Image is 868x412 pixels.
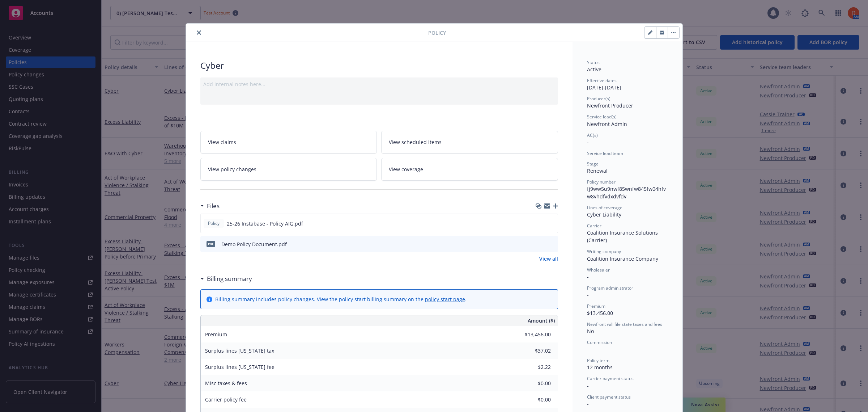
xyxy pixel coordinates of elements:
[428,29,446,37] span: Policy
[205,363,275,370] span: Surplus lines [US_STATE] fee
[548,220,555,227] button: preview file
[587,273,589,280] span: -
[508,362,555,373] input: 0.00
[203,80,555,88] div: Add internal notes here...
[587,339,612,345] span: Commission
[528,317,555,324] span: Amount ($)
[587,223,601,229] span: Carrier
[587,179,616,185] span: Policy number
[587,205,622,211] span: Lines of coverage
[587,229,659,244] span: Coalition Insurance Solutions (Carrier)
[587,248,621,255] span: Writing company
[207,274,252,283] h3: Billing summary
[587,328,594,335] span: No
[587,167,608,174] span: Renewal
[587,161,599,167] span: Stage
[200,158,377,181] a: View policy changes
[587,77,617,84] span: Effective dates
[508,345,555,356] input: 0.00
[587,150,623,156] span: Service lead team
[207,201,220,211] h3: Files
[195,28,203,37] button: close
[208,138,236,146] span: View claims
[549,240,555,248] button: preview file
[587,357,609,363] span: Policy term
[389,138,442,146] span: View scheduled items
[221,240,287,248] div: Demo Policy Document.pdf
[207,241,215,247] span: pdf
[587,285,633,291] span: Program administrator
[587,66,601,73] span: Active
[587,114,617,120] span: Service lead(s)
[215,295,467,303] div: Billing summary includes policy changes. View the policy start billing summary on the .
[200,201,220,211] div: Files
[587,400,589,407] span: -
[205,396,247,403] span: Carrier policy fee
[587,382,589,389] span: -
[205,347,274,354] span: Surplus lines [US_STATE] tax
[508,329,555,340] input: 0.00
[205,380,247,387] span: Misc taxes & fees
[587,321,662,327] span: Newfront will file state taxes and fees
[587,364,613,371] span: 12 months
[200,59,558,72] div: Cyber
[587,77,668,91] div: [DATE] - [DATE]
[587,346,589,353] span: -
[508,378,555,389] input: 0.00
[587,185,666,200] span: fj9ww5u9nwf85wnfw845fw04hfvw8vhdfvdxdvfdv
[587,121,627,127] span: Newfront Admin
[381,131,558,154] a: View scheduled items
[537,240,543,248] button: download file
[587,310,613,316] span: $13,456.00
[587,375,634,382] span: Carrier payment status
[208,165,256,173] span: View policy changes
[205,331,227,338] span: Premium
[425,296,465,303] a: policy start page
[587,394,631,400] span: Client payment status
[587,59,600,66] span: Status
[539,255,558,262] a: View all
[200,274,252,283] div: Billing summary
[381,158,558,181] a: View coverage
[227,220,303,227] span: 25-26 Instabase - Policy AIG.pdf
[587,303,605,309] span: Premium
[587,102,633,109] span: Newfront Producer
[200,131,377,154] a: View claims
[587,255,658,262] span: Coalition Insurance Company
[508,394,555,405] input: 0.00
[587,96,610,102] span: Producer(s)
[587,267,610,273] span: Wholesaler
[389,165,423,173] span: View coverage
[587,132,598,138] span: AC(s)
[207,220,221,227] span: Policy
[587,291,589,298] span: -
[587,211,668,218] div: Cyber Liability
[587,139,589,146] span: -
[537,220,542,227] button: download file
